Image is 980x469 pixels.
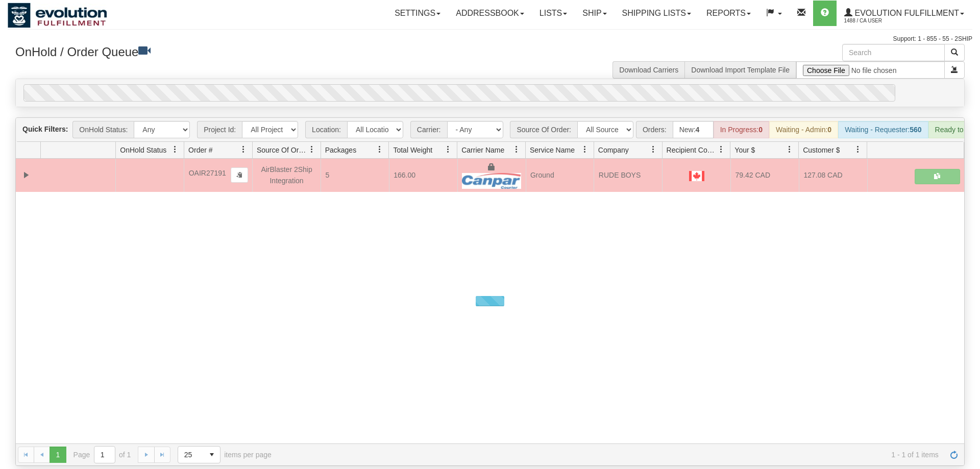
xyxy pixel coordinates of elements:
a: Refresh [946,447,962,463]
a: Reports [699,1,758,26]
span: Carrier: [410,121,447,138]
a: Packages filter column settings [371,141,388,158]
a: Source Of Order filter column settings [303,141,321,158]
span: Customer $ [803,145,840,155]
input: Search [842,44,945,61]
span: Total Weight [393,145,432,155]
a: Order # filter column settings [235,141,252,158]
div: grid toolbar [16,118,964,142]
div: In Progress: [714,121,769,138]
a: Total Weight filter column settings [439,141,457,158]
span: Source Of Order [257,145,308,155]
a: Recipient Country filter column settings [713,141,730,158]
a: Lists [532,1,575,26]
div: Waiting - Admin: [769,121,838,138]
button: Search [944,44,965,61]
span: Company [598,145,629,155]
span: Project Id: [197,121,242,138]
a: Download Carriers [619,66,678,74]
span: 25 [184,450,198,460]
span: 1 - 1 of 1 items [286,451,939,459]
span: Page sizes drop down [178,446,220,463]
a: OnHold Status filter column settings [166,141,184,158]
a: Service Name filter column settings [576,141,594,158]
span: Carrier Name [461,145,504,155]
span: Recipient Country [667,145,718,155]
strong: 4 [696,126,700,134]
strong: 560 [910,126,921,134]
span: Page 1 [50,447,66,463]
span: OnHold Status: [72,121,134,138]
label: Quick Filters: [22,124,68,134]
a: Evolution Fulfillment 1488 / CA User [837,1,972,26]
span: 1488 / CA User [844,16,921,26]
h3: OnHold / Order Queue [15,44,482,59]
span: Order # [188,145,212,155]
a: Addressbook [448,1,532,26]
span: OnHold Status [120,145,166,155]
input: Import [796,61,945,79]
a: Shipping lists [615,1,699,26]
a: Company filter column settings [645,141,662,158]
span: Orders: [636,121,673,138]
span: Source Of Order: [510,121,577,138]
div: Waiting - Requester: [838,121,928,138]
a: Ship [575,1,614,26]
a: Carrier Name filter column settings [508,141,525,158]
div: New: [673,121,714,138]
a: Customer $ filter column settings [849,141,867,158]
input: Page 1 [94,447,115,463]
span: Packages [325,145,356,155]
div: Support: 1 - 855 - 55 - 2SHIP [8,35,972,43]
span: Location: [305,121,347,138]
span: items per page [178,446,272,463]
a: Settings [387,1,448,26]
span: Your $ [734,145,755,155]
img: logo1488.jpg [8,3,107,28]
a: Download Import Template File [691,66,790,74]
span: Service Name [530,145,575,155]
strong: 0 [758,126,763,134]
a: Your $ filter column settings [781,141,798,158]
span: Evolution Fulfillment [852,9,959,17]
span: Page of 1 [73,446,131,463]
span: select [204,447,220,463]
strong: 0 [827,126,831,134]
